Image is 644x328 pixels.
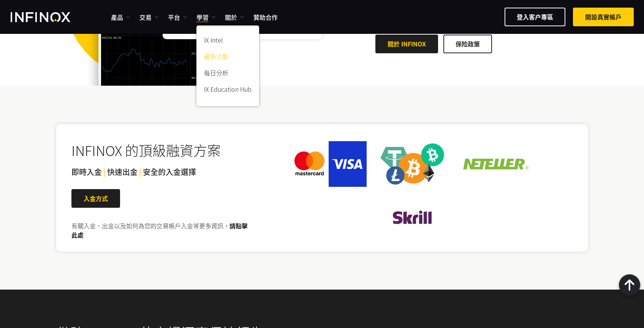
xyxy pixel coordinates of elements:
[375,35,438,53] a: 關於 INFINOX
[107,166,138,177] span: 快速出金
[291,141,367,187] img: credit_card.webp
[139,166,141,177] span: |
[71,142,252,159] h2: INFINOX 的頂級融資方案
[196,49,259,66] a: 最新活動
[71,221,248,239] a: 請點擊此處
[103,166,106,177] span: |
[196,13,215,22] a: 學習
[505,8,565,26] a: 登入客户專區
[374,141,450,187] img: crypto_solution.webp
[71,189,120,208] a: 入金方式
[71,166,102,177] span: 即時入金
[374,194,450,240] img: skrill.webp
[443,35,492,53] a: 保险政策
[196,82,259,99] a: IX Education Hub
[11,12,88,22] a: INFINOX Logo
[573,8,634,26] a: 開設真實帳戶
[458,141,534,187] img: neteller.webp
[71,221,252,239] p: 有關入金、出金以及如何為您的交易帳戶入金等更多資訊，
[196,33,259,49] a: IX Intel
[196,66,259,82] a: 每日分析
[168,13,187,22] a: 平台
[139,13,158,22] a: 交易
[143,166,196,177] span: 安全的入金選擇
[111,13,130,22] a: 產品
[225,13,244,22] a: 關於
[253,13,278,22] a: 贊助合作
